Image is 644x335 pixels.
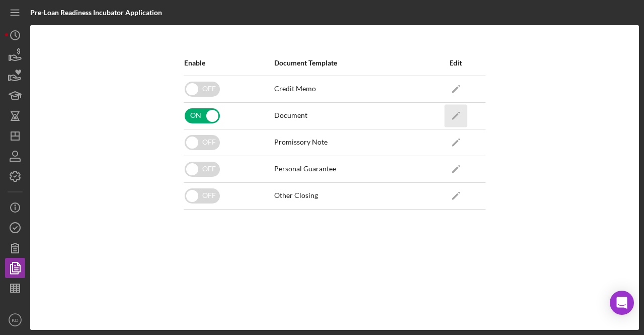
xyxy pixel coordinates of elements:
[274,59,337,67] div: Document Template
[274,165,336,173] div: Personal Guarantee
[426,59,485,67] div: Edit
[12,317,18,323] text: KD
[610,291,634,315] div: Open Intercom Messenger
[5,310,25,330] button: KD
[274,85,316,93] div: Credit Memo
[30,8,162,17] b: Pre-Loan Readiness Incubator Application
[184,59,268,67] div: Enable
[274,138,328,146] div: Promissory Note
[274,111,307,119] div: Document
[274,191,318,199] div: Other Closing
